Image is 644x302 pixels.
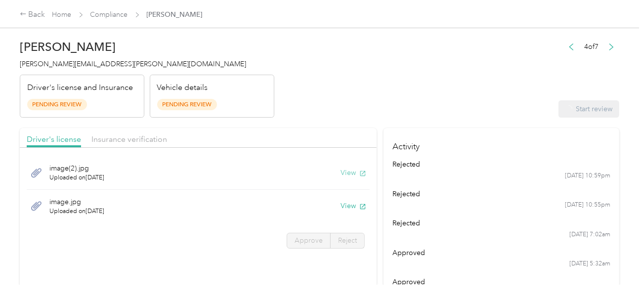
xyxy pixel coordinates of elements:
[157,82,208,94] p: Vehicle details
[91,134,167,144] span: Insurance verification
[341,168,366,178] button: View
[157,99,217,110] span: Pending Review
[569,259,610,268] time: [DATE] 5:32am
[589,247,644,302] iframe: Everlance-gr Chat Button Frame
[20,60,246,68] span: [PERSON_NAME][EMAIL_ADDRESS][PERSON_NAME][DOMAIN_NAME]
[384,128,619,159] h4: Activity
[49,207,104,216] span: Uploaded on [DATE]
[338,236,357,245] span: Reject
[27,82,133,94] p: Driver's license and Insurance
[295,236,323,245] span: Approve
[27,134,81,144] span: Driver's license
[565,201,610,210] time: [DATE] 10:55pm
[392,218,611,228] div: rejected
[49,173,104,182] span: Uploaded on [DATE]
[20,40,274,54] h2: [PERSON_NAME]
[147,9,203,20] span: [PERSON_NAME]
[27,99,87,110] span: Pending Review
[90,10,128,19] a: Compliance
[52,10,72,19] a: Home
[341,201,366,211] button: View
[392,248,611,258] div: approved
[569,230,610,239] time: [DATE] 7:02am
[392,277,611,287] div: approved
[584,42,599,52] span: 4 of 7
[565,172,610,180] time: [DATE] 10:59pm
[49,197,104,207] span: image.jpg
[20,9,45,21] div: Back
[392,159,611,170] div: rejected
[392,189,611,199] div: rejected
[49,163,104,173] span: image(2).jpg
